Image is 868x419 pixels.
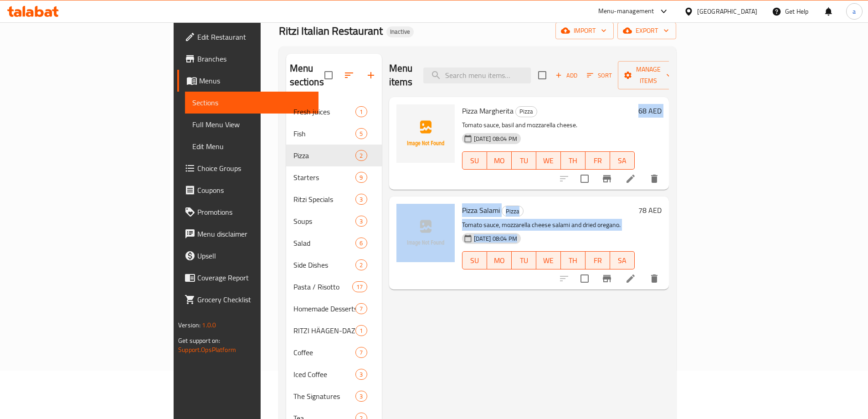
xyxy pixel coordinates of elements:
span: WE [540,254,557,267]
span: Coupons [197,185,311,196]
div: RITZI HÄAGEN-DAZS1 [286,320,382,341]
div: Iced Coffee [293,369,356,380]
a: Edit Menu [185,135,318,157]
span: The Signatures [293,391,356,402]
span: MO [491,254,508,267]
a: Coupons [177,179,318,201]
a: Branches [177,48,318,70]
button: Add [552,68,581,83]
span: export [625,25,669,36]
div: items [355,238,367,248]
div: Homemade Desserts7 [286,298,382,320]
span: FR [589,154,606,167]
button: WE [536,251,561,269]
a: Menu disclaimer [177,223,318,245]
span: Version: [178,319,200,331]
div: Side Dishes2 [286,254,382,276]
a: Upsell [177,245,318,267]
div: Salad6 [286,232,382,254]
span: 9 [356,173,366,182]
div: Ritzi Specials3 [286,188,382,210]
span: 3 [356,195,366,204]
button: Branch-specific-item [596,168,618,190]
span: 7 [356,348,366,357]
div: Fresh juices1 [286,101,382,123]
a: Edit Restaurant [177,26,318,48]
span: 6 [356,239,366,248]
span: Select all sections [319,66,338,85]
div: Homemade Desserts [293,303,356,314]
button: TH [561,151,586,170]
span: Coffee [293,347,356,358]
button: MO [487,151,512,170]
span: 2 [356,151,366,160]
div: Inactive [386,26,414,37]
div: Pasta / Risotto17 [286,276,382,298]
span: Coverage Report [197,272,311,283]
span: Sort [587,70,612,81]
div: Side Dishes [293,259,356,270]
div: items [355,391,367,402]
span: Sort sections [338,64,360,86]
a: Choice Groups [177,157,318,179]
button: Branch-specific-item [596,268,618,290]
div: Coffee7 [286,341,382,363]
span: FR [589,254,606,267]
span: Edit Restaurant [197,31,311,42]
div: Iced Coffee3 [286,363,382,385]
span: 3 [356,370,366,379]
span: TU [515,254,533,267]
span: Pizza [502,206,523,217]
a: Menus [177,70,318,92]
div: Soups3 [286,210,382,232]
div: items [355,172,367,183]
button: TH [561,251,586,269]
span: WE [540,154,557,167]
div: items [355,259,367,270]
h6: 68 AED [638,104,662,117]
span: SA [614,154,631,167]
img: Pizza Salami [396,204,455,262]
a: Support.OpsPlatform [178,344,236,356]
div: Starters9 [286,166,382,188]
button: delete [643,168,665,190]
img: Pizza Margherita [396,104,455,163]
button: import [555,22,614,39]
span: a [853,6,856,16]
div: Pasta / Risotto [293,281,353,292]
span: Branches [197,53,311,64]
span: RITZI HÄAGEN-DAZS [293,325,356,336]
div: Menu-management [598,6,654,17]
a: Full Menu View [185,114,318,135]
span: Pizza Salami [462,203,500,217]
span: 17 [353,283,366,291]
button: delete [643,268,665,290]
a: Coverage Report [177,267,318,289]
span: Fresh juices [293,106,356,117]
a: Edit menu item [625,173,636,184]
span: 2 [356,261,366,269]
span: TH [565,154,582,167]
button: FR [586,251,610,269]
button: TU [512,151,536,170]
span: SU [466,254,483,267]
span: Full Menu View [192,119,311,130]
h6: 78 AED [638,204,662,217]
span: 7 [356,305,366,313]
button: SA [610,251,635,269]
div: Pizza [502,206,524,217]
span: Soups [293,216,356,227]
span: Add [554,70,579,81]
span: TU [515,154,533,167]
span: 1 [356,108,366,116]
button: SU [462,151,487,170]
div: Fish5 [286,123,382,145]
button: MO [487,251,512,269]
span: Select to update [575,169,594,188]
div: [GEOGRAPHIC_DATA] [697,6,757,16]
a: Promotions [177,201,318,223]
button: SU [462,251,487,269]
span: SA [614,254,631,267]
